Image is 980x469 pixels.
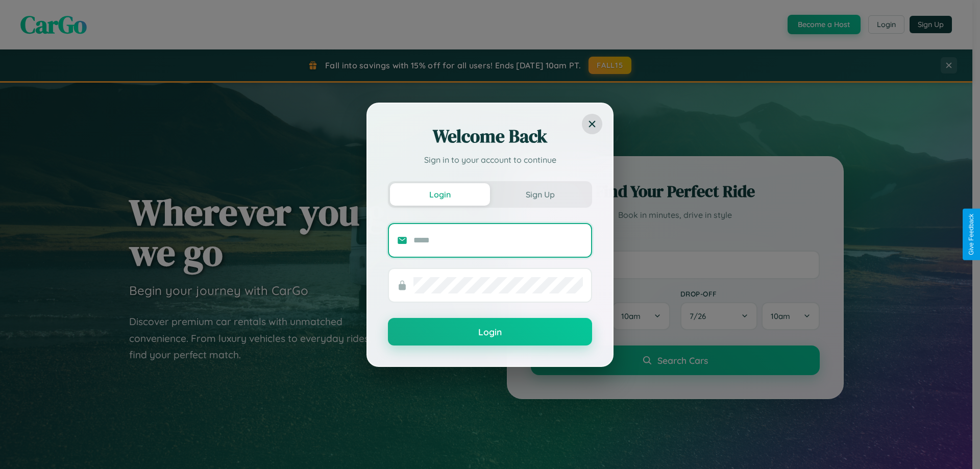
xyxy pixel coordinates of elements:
[490,183,590,206] button: Sign Up
[388,318,592,345] button: Login
[390,183,490,206] button: Login
[968,214,975,255] div: Give Feedback
[388,154,592,166] p: Sign in to your account to continue
[388,124,592,149] h2: Welcome Back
